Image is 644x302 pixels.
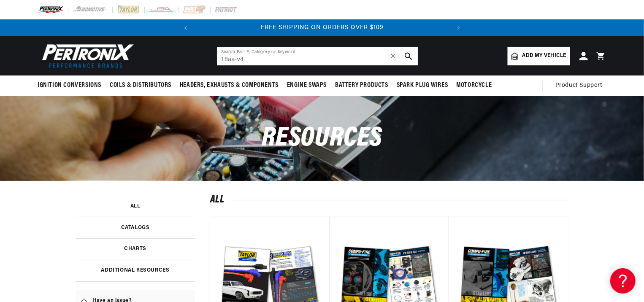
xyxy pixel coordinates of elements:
span: Headers, Exhausts & Components [180,81,279,90]
span: Engine Swaps [287,81,327,90]
button: Translation missing: en.sections.announcements.next_announcement [450,19,467,36]
span: Ignition Conversions [38,81,101,90]
input: Search Part #, Category or Keyword [217,47,418,65]
summary: Coils & Distributors [106,75,176,95]
span: Add my vehicle [522,52,566,60]
summary: Product Support [555,75,606,96]
summary: Engine Swaps [283,75,331,95]
summary: Headers, Exhausts & Components [176,75,283,95]
a: Add my vehicle [508,47,570,65]
summary: Battery Products [331,75,392,95]
span: FREE SHIPPING ON ORDERS OVER $109 [261,24,384,31]
span: Battery Products [335,81,388,90]
div: Announcement [195,23,451,32]
span: Motorcycle [456,81,492,90]
summary: Spark Plug Wires [392,75,452,95]
span: Spark Plug Wires [397,81,448,90]
button: search button [399,47,418,65]
h2: All [210,196,568,204]
span: Product Support [555,81,602,90]
summary: Motorcycle [452,75,496,95]
span: Coils & Distributors [110,81,171,90]
slideshow-component: Translation missing: en.sections.announcements.announcement_bar [16,19,628,36]
span: Resources [262,125,382,152]
div: 2 of 2 [195,23,451,32]
img: Pertronix [38,41,135,70]
button: Translation missing: en.sections.announcements.previous_announcement [177,19,194,36]
summary: Ignition Conversions [38,75,106,95]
